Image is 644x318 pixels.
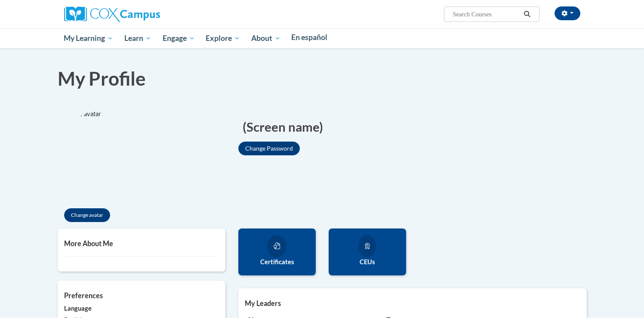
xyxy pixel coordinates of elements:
[206,33,240,43] span: Explore
[64,304,219,313] label: Language
[555,6,580,20] button: Account Settings
[523,11,531,18] i: 
[243,118,323,136] span: (Screen name)
[64,6,160,22] img: Cox Campus
[157,28,200,48] a: Engage
[64,33,113,43] span: My Learning
[286,28,333,46] a: En español
[238,142,300,155] button: Change Password
[200,28,246,48] a: Explore
[64,239,219,247] h5: More About Me
[51,28,593,48] div: Main menu
[58,67,146,90] span: My Profile
[251,33,280,43] span: About
[452,9,521,19] input: Search Courses
[521,9,533,19] button: Search
[64,291,219,299] h5: Preferences
[163,33,195,43] span: Engage
[335,257,400,267] label: CEUs
[124,33,151,43] span: Learn
[58,109,152,204] div: Click to change the profile picture
[64,208,110,222] button: Change avatar
[59,28,119,48] a: My Learning
[245,257,309,267] label: Certificates
[246,28,286,48] a: About
[291,33,327,42] span: En español
[58,109,152,204] img: profile avatar
[245,299,580,307] h5: My Leaders
[119,28,157,48] a: Learn
[64,10,160,17] a: Cox Campus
